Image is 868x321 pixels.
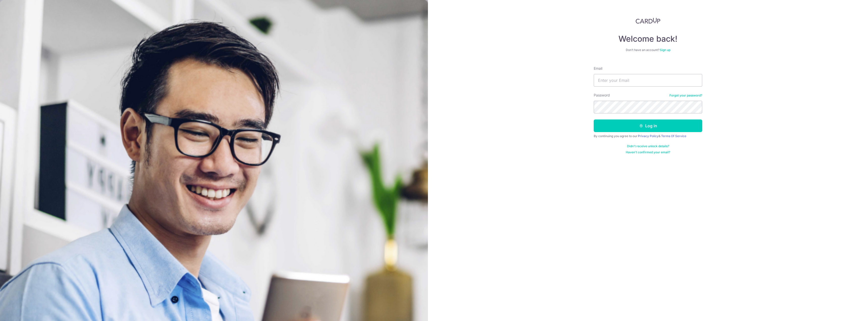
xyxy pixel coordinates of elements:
[594,48,702,52] div: Don’t have an account?
[638,134,659,138] a: Privacy Policy
[594,66,602,71] label: Email
[660,48,670,52] a: Sign up
[594,119,702,132] button: Log in
[594,74,702,87] input: Enter your Email
[627,144,669,148] a: Didn't receive unlock details?
[626,150,670,154] a: Haven't confirmed your email?
[594,134,702,138] div: By continuing you agree to our &
[594,93,610,98] label: Password
[669,93,702,97] a: Forgot your password?
[661,134,686,138] a: Terms Of Service
[636,18,660,24] img: CardUp Logo
[594,34,702,44] h4: Welcome back!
